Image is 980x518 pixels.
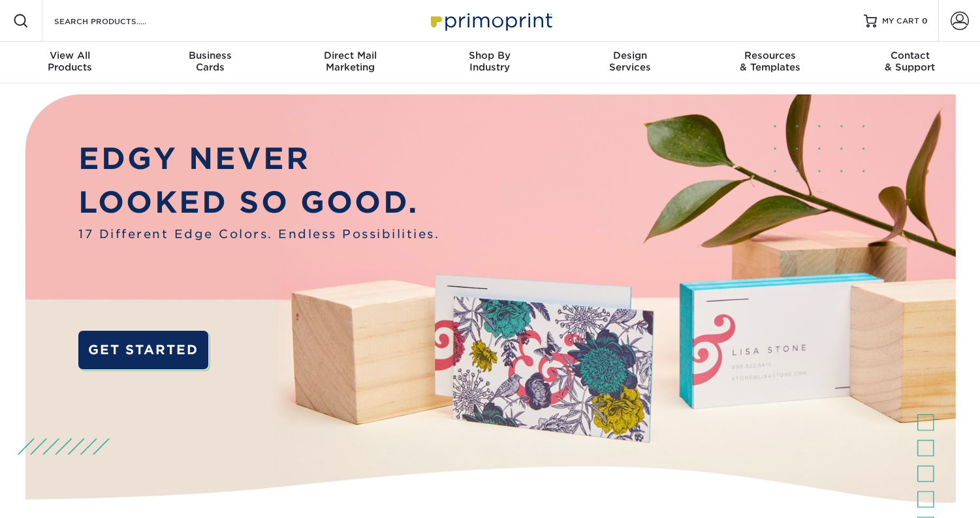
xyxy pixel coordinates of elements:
div: & Support [840,50,980,73]
span: Direct Mail [280,50,420,61]
span: 17 Different Edge Colors. Endless Possibilities. [78,225,439,243]
img: Primoprint [425,7,556,35]
a: Resources& Templates [700,42,840,84]
p: LOOKED SO GOOD. [78,181,439,225]
span: Design [560,50,700,61]
span: 0 [922,16,928,25]
span: Shop By [420,50,560,61]
div: Cards [140,50,279,73]
input: SEARCH PRODUCTS..... [53,13,180,29]
a: GET STARTED [78,331,208,369]
span: Contact [840,50,980,61]
a: DesignServices [560,42,700,84]
div: Marketing [280,50,420,73]
div: & Templates [700,50,840,73]
div: Services [560,50,700,73]
div: Industry [420,50,560,73]
a: Shop ByIndustry [420,42,560,84]
span: Business [140,50,279,61]
a: Direct MailMarketing [280,42,420,84]
span: MY CART [882,16,919,27]
p: EDGY NEVER [78,137,439,181]
span: Resources [700,50,840,61]
a: BusinessCards [140,42,279,84]
a: Contact& Support [840,42,980,84]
